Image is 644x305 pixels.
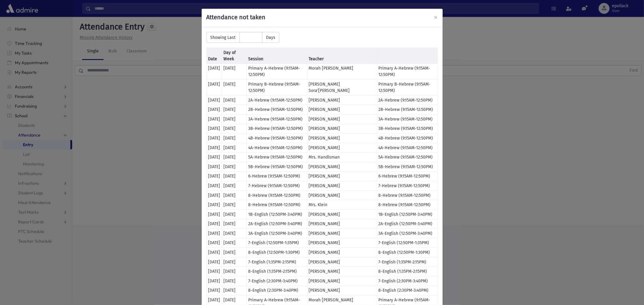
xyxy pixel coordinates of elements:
[307,238,377,248] td: [PERSON_NAME]
[378,135,436,141] div: 4B-Hebrew (9:15AM-12:50PM)
[307,267,377,276] td: [PERSON_NAME]
[307,152,377,162] td: Mrs. Handlsman
[222,229,247,238] td: [DATE]
[207,267,222,276] td: [DATE]
[222,124,247,134] td: [DATE]
[207,95,222,105] td: [DATE]
[246,257,307,267] td: 7-English (1:35PM-2:15PM)
[207,219,222,229] td: [DATE]
[307,134,377,143] td: [PERSON_NAME]
[246,267,307,276] td: 8-English (1:35PM-2:15PM)
[307,190,377,200] td: [PERSON_NAME]
[307,171,377,181] td: [PERSON_NAME]
[378,240,436,246] div: 7-English (12:50PM-1:35PM)
[207,105,222,115] td: [DATE]
[378,81,436,94] div: Primary B-Hebrew (9:15AM-12:50PM)
[222,48,247,64] th: Day of Week
[207,209,222,219] td: [DATE]
[307,200,377,210] td: Mrs. Klein
[222,286,247,295] td: [DATE]
[307,286,377,295] td: [PERSON_NAME]
[207,190,222,200] td: [DATE]
[378,173,436,179] div: 6-Hebrew (9:15AM-12:50PM)
[222,267,247,276] td: [DATE]
[207,64,222,80] td: [DATE]
[307,162,377,171] td: [PERSON_NAME]
[307,48,377,64] th: Teacher
[378,145,436,151] div: 4A-Hebrew (9:15AM-12:50PM)
[222,171,247,181] td: [DATE]
[307,209,377,219] td: [PERSON_NAME]
[378,211,436,218] div: 1B-English (12:50PM-3:40PM)
[434,13,438,21] span: ×
[207,124,222,134] td: [DATE]
[246,200,307,210] td: 8-Hebrew (9:15AM-12:50PM)
[307,143,377,152] td: [PERSON_NAME]
[378,287,436,294] div: 8-English (2:30PM-3:40PM)
[307,257,377,267] td: [PERSON_NAME]
[434,14,438,21] button: Close
[207,114,222,124] td: [DATE]
[378,97,436,103] div: 2A-Hebrew (9:15AM-12:50PM)
[222,152,247,162] td: [DATE]
[222,276,247,286] td: [DATE]
[307,219,377,229] td: [PERSON_NAME]
[222,162,247,171] td: [DATE]
[378,278,436,284] div: 7-English (2:30PM-3:40PM)
[246,152,307,162] td: 5A-Hebrew (9:15AM-12:50PM)
[246,64,307,80] td: Primary A-Hebrew (9:15AM-12:50PM)
[207,181,222,191] td: [DATE]
[246,105,307,115] td: 2B-Hebrew (9:15AM-12:50PM)
[222,95,247,105] td: [DATE]
[246,209,307,219] td: 1B-English (12:50PM-3:40PM)
[307,114,377,124] td: [PERSON_NAME]
[246,276,307,286] td: 7-English (2:30PM-3:40PM)
[222,209,247,219] td: [DATE]
[207,80,222,96] td: [DATE]
[307,105,377,115] td: [PERSON_NAME]
[207,134,222,143] td: [DATE]
[378,268,436,275] div: 8-English (1:35PM-2:15PM)
[378,259,436,265] div: 7-English (1:35PM-2:15PM)
[222,190,247,200] td: [DATE]
[378,164,436,170] div: 5B-Hebrew (9:15AM-12:50PM)
[207,257,222,267] td: [DATE]
[246,171,307,181] td: 6-Hebrew (9:15AM-12:50PM)
[307,95,377,105] td: [PERSON_NAME]
[222,105,247,115] td: [DATE]
[246,181,307,191] td: 7-Hebrew (9:15AM-12:50PM)
[307,80,377,96] td: [PERSON_NAME] Sora'[PERSON_NAME]
[378,65,436,78] div: Primary A-Hebrew (9:15AM-12:50PM)
[246,114,307,124] td: 3A-Hebrew (9:15AM-12:50PM)
[207,238,222,248] td: [DATE]
[207,171,222,181] td: [DATE]
[378,192,436,199] div: 8-Hebrew (9:15AM-12:50PM)
[207,152,222,162] td: [DATE]
[378,230,436,237] div: 3A-English (12:50PM-3:40PM)
[246,95,307,105] td: 2A-Hebrew (9:15AM-12:50PM)
[207,143,222,152] td: [DATE]
[207,276,222,286] td: [DATE]
[246,229,307,238] td: 3A-English (12:50PM-3:40PM)
[222,143,247,152] td: [DATE]
[222,134,247,143] td: [DATE]
[207,32,240,43] span: Showing Last
[207,229,222,238] td: [DATE]
[378,202,436,208] div: 8-Hebrew (9:15AM-12:50PM)
[246,48,307,64] th: Session
[222,200,247,210] td: [DATE]
[207,14,438,21] h5: Attendance not taken
[307,124,377,134] td: [PERSON_NAME]
[246,162,307,171] td: 5B-Hebrew (9:15AM-12:50PM)
[307,229,377,238] td: [PERSON_NAME]
[222,257,247,267] td: [DATE]
[307,181,377,191] td: [PERSON_NAME]
[378,116,436,122] div: 3A-Hebrew (9:15AM-12:50PM)
[222,238,247,248] td: [DATE]
[378,125,436,132] div: 3B-Hebrew (9:15AM-12:50PM)
[222,64,247,80] td: [DATE]
[246,286,307,295] td: 8-English (2:30PM-3:40PM)
[262,32,279,43] span: Days
[307,64,377,80] td: Morah [PERSON_NAME]
[222,181,247,191] td: [DATE]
